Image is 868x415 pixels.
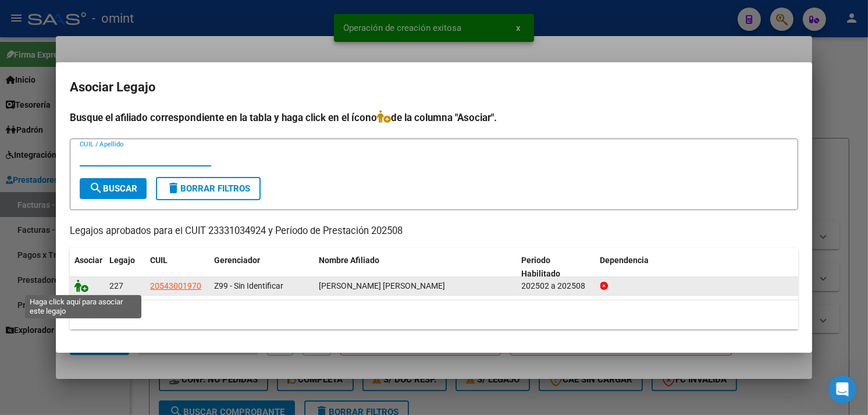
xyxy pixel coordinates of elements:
[70,76,798,98] h2: Asociar Legajo
[522,279,591,293] div: 202502 a 202508
[314,248,517,286] datatable-header-cell: Nombre Afiliado
[209,248,314,286] datatable-header-cell: Gerenciador
[600,256,649,265] span: Dependencia
[166,181,180,195] mat-icon: delete
[214,256,260,265] span: Gerenciador
[109,281,123,290] span: 227
[70,300,798,329] div: 1 registros
[70,248,105,286] datatable-header-cell: Asociar
[74,256,102,265] span: Asociar
[145,248,209,286] datatable-header-cell: CUIL
[150,281,201,290] span: 20543001970
[828,375,856,403] iframe: Intercom live chat
[80,178,147,199] button: Buscar
[166,183,250,194] span: Borrar Filtros
[89,181,103,195] mat-icon: search
[109,256,135,265] span: Legajo
[214,281,283,290] span: Z99 - Sin Identificar
[150,256,168,265] span: CUIL
[89,183,137,194] span: Buscar
[596,248,799,286] datatable-header-cell: Dependencia
[522,256,561,278] span: Periodo Habilitado
[319,281,445,290] span: BENITEZ ARANCIBIA BASTIAN ELIEL
[319,256,379,265] span: Nombre Afiliado
[70,110,798,125] h4: Busque el afiliado correspondiente en la tabla y haga click en el ícono de la columna "Asociar".
[156,177,261,200] button: Borrar Filtros
[105,248,145,286] datatable-header-cell: Legajo
[517,248,596,286] datatable-header-cell: Periodo Habilitado
[70,224,798,239] p: Legajos aprobados para el CUIT 23331034924 y Período de Prestación 202508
